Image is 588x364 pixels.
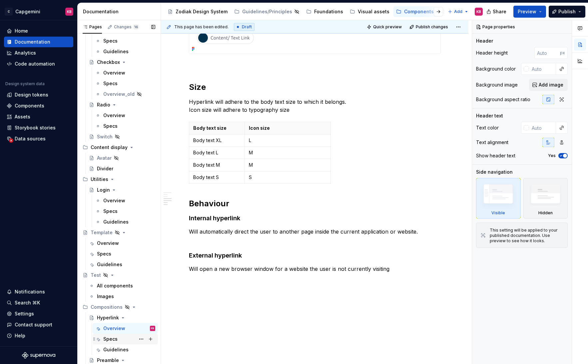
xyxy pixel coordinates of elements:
div: Side navigation [476,169,513,175]
a: Analytics [4,48,73,58]
span: Add [454,9,462,14]
div: Overview [103,70,125,76]
p: Body text size [193,125,241,131]
a: Data sources [4,133,73,144]
div: Specs [103,123,118,129]
a: Components [4,100,73,111]
a: Visual assets [347,6,392,17]
div: Code automation [15,61,55,67]
div: Specs [103,208,118,215]
button: Preview [513,6,546,18]
div: Background image [476,82,518,88]
div: Zodiak Design System [176,8,228,15]
a: Design tokens [4,90,73,100]
div: Checkbox [97,59,120,66]
div: KB [67,9,72,14]
a: Radio [86,99,158,110]
label: Yes [548,153,556,158]
div: Header [476,38,493,44]
div: Visible [476,178,521,219]
div: Design system data [5,81,45,87]
a: Home [4,26,73,36]
div: Guidelines [103,48,129,55]
div: Overview [103,112,125,119]
p: M [249,149,326,156]
div: Overview_old [103,91,135,97]
a: Zodiak Design System [165,6,230,17]
div: Compositions [91,304,123,310]
p: Will open a new browser window for a website the user is not currently visiting [189,265,441,273]
a: Components [393,6,436,17]
h4: External hyperlink [189,252,441,260]
a: Avatar [86,153,158,163]
div: Storybook stories [15,124,56,131]
div: Test [91,272,101,278]
div: Home [15,28,28,34]
div: KB [476,9,481,14]
div: Documentation [83,8,158,15]
div: Contact support [15,321,52,328]
div: This setting will be applied to your published documentation. Use preview to see how it looks. [490,228,563,244]
p: Will automatically direct the user to another page inside the current application or website. [189,228,441,244]
p: Body text S [193,174,241,181]
div: Hyperlink [97,314,119,321]
a: Guidelines/Principles [232,6,302,17]
button: Publish changes [407,22,451,32]
a: Assets [4,111,73,122]
div: Utilities [91,176,108,183]
a: Overview [86,238,158,249]
button: Notifications [4,286,73,297]
input: Auto [534,47,560,59]
p: Body text M [193,162,241,168]
a: Overview [93,110,158,121]
div: All components [97,282,133,289]
a: Overview_old [93,89,158,99]
button: Contact support [4,319,73,330]
a: Specs [86,249,158,259]
div: Header text [476,112,503,119]
div: Background aspect ratio [476,96,530,103]
h4: Internal hyperlink [189,214,441,222]
div: Radio [97,101,110,108]
a: Images [86,291,158,302]
div: Visual assets [358,8,389,15]
a: Guidelines [93,46,158,57]
a: Login [86,185,158,195]
div: Design tokens [15,91,48,98]
a: Settings [4,308,73,319]
a: Code automation [4,59,73,69]
a: Switch [86,131,158,142]
div: Analytics [15,50,36,56]
div: Specs [103,38,118,44]
span: Add image [539,82,563,88]
span: Publish [558,8,576,15]
div: Login [97,187,110,193]
button: Add [446,7,471,16]
span: This page has been edited. [174,24,229,30]
a: Hyperlink [86,312,158,323]
div: Notifications [15,288,45,295]
span: Quick preview [373,24,402,30]
span: Publish changes [416,24,448,30]
div: Utilities [80,174,158,185]
button: Share [483,6,511,18]
button: Quick preview [365,22,405,32]
div: Template [91,229,113,236]
div: Content display [80,142,158,153]
p: Body text XL [193,137,241,144]
a: Overview [93,195,158,206]
div: Search ⌘K [15,299,40,306]
div: C [5,8,13,16]
span: Share [493,8,506,15]
button: Publish [549,6,585,18]
div: Specs [103,336,118,342]
a: Storybook stories [4,122,73,133]
p: px [560,50,565,56]
a: Guidelines [86,259,158,270]
a: Checkbox [86,57,158,68]
svg: Supernova Logo [22,352,55,359]
a: Documentation [4,37,73,47]
p: S [249,174,326,181]
a: Specs [93,206,158,217]
a: Guidelines [93,344,158,355]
